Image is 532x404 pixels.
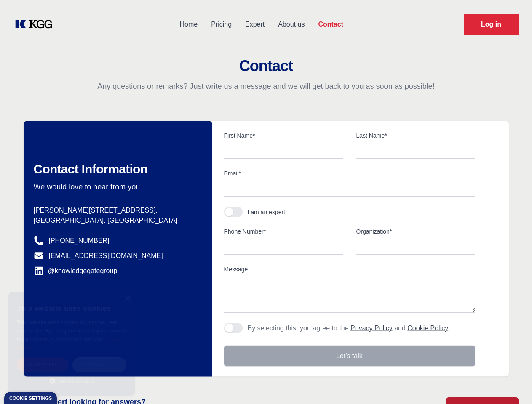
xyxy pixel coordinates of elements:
div: Close [124,296,131,302]
a: [PHONE_NUMBER] [49,236,110,246]
label: Email* [224,169,475,178]
button: Let's talk [224,346,475,367]
label: First Name* [224,131,343,140]
a: About us [271,13,311,35]
p: By selecting this, you agree to the and . [248,323,450,333]
label: Last Name* [356,131,475,140]
iframe: Chat Widget [490,364,532,404]
div: This website uses cookies [17,298,126,318]
div: I am an expert [248,208,286,216]
a: Request Demo [464,14,519,35]
a: Expert [238,13,271,35]
div: Accept all [17,357,68,372]
a: Home [173,13,204,35]
p: We would love to hear from you. [34,182,199,192]
span: This website uses cookies to improve user experience. By using our website you consent to all coo... [17,319,125,343]
h2: Contact Information [34,162,199,177]
label: Organization* [356,227,475,236]
span: Show details [59,379,94,384]
p: Any questions or remarks? Just write us a message and we will get back to you as soon as possible! [10,81,522,91]
a: Cookie Policy [17,337,120,351]
a: Contact [311,13,350,35]
p: [GEOGRAPHIC_DATA], [GEOGRAPHIC_DATA] [34,215,199,226]
div: Cookie settings [9,396,52,401]
a: KOL Knowledge Platform: Talk to Key External Experts (KEE) [13,18,59,31]
a: Privacy Policy [350,324,393,332]
div: Show details [17,377,126,385]
p: [PERSON_NAME][STREET_ADDRESS], [34,205,199,215]
h2: Contact [10,58,522,74]
div: Decline all [72,357,126,372]
label: Message [224,265,475,274]
label: Phone Number* [224,227,343,236]
a: Cookie Policy [407,324,448,332]
a: @knowledgegategroup [34,266,118,276]
a: [EMAIL_ADDRESS][DOMAIN_NAME] [49,251,163,261]
a: Pricing [204,13,238,35]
